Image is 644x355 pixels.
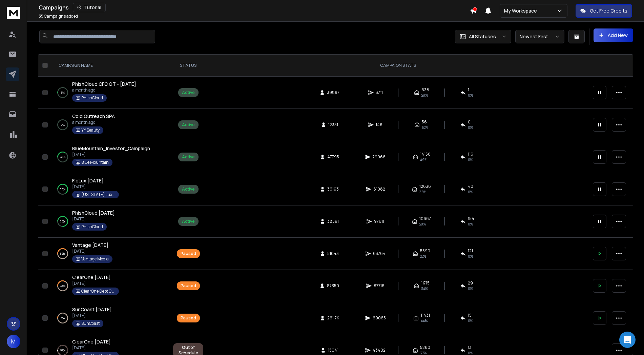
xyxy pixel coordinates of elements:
span: 28 % [421,93,428,98]
span: 34 % [421,286,428,291]
span: ClearOne [DATE] [72,338,111,345]
p: [DATE] [72,281,119,286]
button: Tutorial [73,3,106,12]
a: PhishCloud CFC OT - [DATE] [72,81,136,87]
p: [DATE] [72,216,115,222]
button: M [7,335,20,348]
div: Active [182,219,195,224]
span: 81082 [373,186,385,192]
td: 35%Vantage [DATE][DATE]Vantage Media [50,238,169,270]
td: 3%PhishCloud CFC OT - [DATE]a month agoPhishCloud [50,77,169,109]
span: 116 [468,152,473,157]
span: 49 % [420,157,427,162]
div: Active [182,122,195,127]
p: PhishCloud [81,95,103,101]
p: 35 % [60,250,65,257]
span: 5260 [420,345,430,350]
span: 35 [39,13,43,19]
span: 638 [421,87,429,93]
td: 75%PhishCloud [DATE][DATE]PhishCloud [50,205,169,238]
td: 65%FloLux [DATE][DATE][US_STATE] Luxury [50,173,169,205]
th: CAMPAIGN NAME [50,55,169,77]
button: Newest First [515,30,564,43]
span: 87718 [374,283,385,289]
div: Active [182,186,195,192]
p: 33 % [60,282,65,289]
div: Active [182,90,195,95]
a: PhishCloud [DATE] [72,210,115,216]
p: [DATE] [72,152,150,157]
span: 28 % [419,221,426,227]
a: Vantage [DATE] [72,242,108,249]
p: [DATE] [72,249,112,254]
td: 33%ClearOne [DATE][DATE]ClearOne Debt Consolidation [50,270,169,302]
span: 56 [422,119,427,125]
span: FloLux [DATE] [72,177,104,184]
td: 6%SunCoast [DATE][DATE]SunCoast [50,302,169,334]
p: My Workspace [504,7,540,14]
span: 10667 [419,216,431,221]
span: 40 [468,184,473,189]
a: Cold Outreach SPA [72,113,115,120]
p: YY Beauty [81,127,100,133]
a: BlueMountain_Investor_Campaign [72,145,150,152]
span: 97611 [374,219,384,224]
span: 63764 [373,251,386,256]
a: FloLux [DATE] [72,177,104,184]
span: 87350 [327,283,339,289]
span: 35 % [419,189,426,195]
p: a month ago [72,120,115,125]
span: 43402 [373,348,386,353]
span: 0 % [468,125,473,130]
span: 12636 [419,184,431,189]
span: 0 % [468,286,473,291]
p: 6 % [61,315,65,321]
span: 15 [468,313,472,318]
span: 13 [468,345,472,350]
span: 51043 [327,251,339,256]
span: 47795 [327,154,339,160]
span: Cold Outreach SPA [72,113,115,119]
span: 12331 [328,122,338,127]
p: PhishCloud [81,224,103,230]
p: 65 % [60,186,65,193]
span: 154 [468,216,474,221]
a: SunCoast [DATE] [72,306,112,313]
span: 3711 [376,90,383,95]
td: 0%Cold Outreach SPAa month agoYY Beauty [50,109,169,141]
span: 261.7K [327,315,339,321]
span: Vantage [DATE] [72,242,108,248]
span: SunCoast [DATE] [72,306,112,313]
button: Get Free Credits [576,4,632,18]
p: [DATE] [72,313,112,318]
p: 32 % [60,154,65,160]
span: 5590 [420,248,430,254]
p: 97 % [60,347,65,354]
span: 0 % [468,221,473,227]
div: Open Intercom Messenger [619,332,636,348]
p: All Statuses [469,33,496,40]
span: 0 % [468,318,473,323]
p: [DATE] [72,184,119,190]
span: 11431 [421,313,430,318]
td: 32%BlueMountain_Investor_Campaign[DATE]Blue Mountain [50,141,169,173]
span: 14156 [420,152,431,157]
span: 11715 [421,280,430,286]
p: [DATE] [72,345,119,351]
p: a month ago [72,87,136,93]
span: 29 [468,280,473,286]
a: ClearOne [DATE] [72,274,111,281]
span: 0 % [468,157,473,162]
span: 52 % [422,125,428,130]
span: 0 [468,119,471,125]
span: 36193 [327,186,339,192]
span: 38591 [327,219,339,224]
div: Paused [181,315,196,321]
th: STATUS [169,55,207,77]
span: 39897 [327,90,339,95]
p: 3 % [61,89,65,96]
